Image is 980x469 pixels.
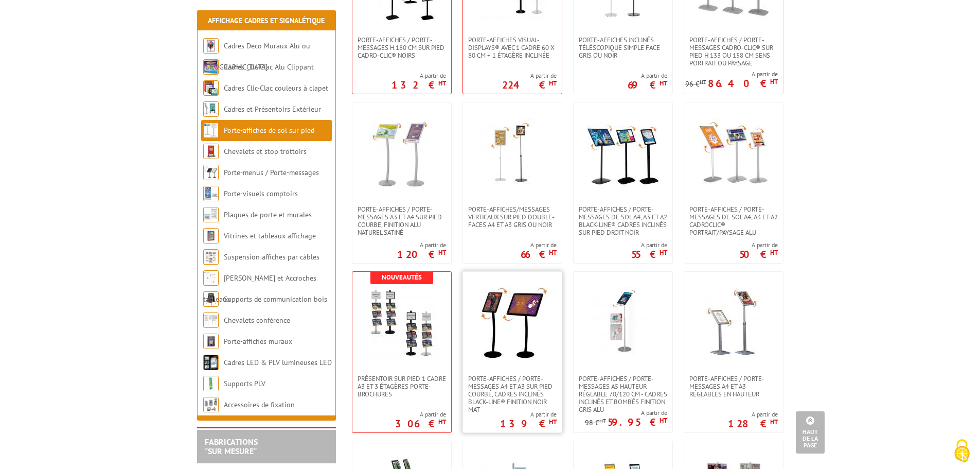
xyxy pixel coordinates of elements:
a: Présentoir sur pied 1 cadre A3 et 3 étagères porte-brochures [352,375,451,398]
p: 55 € [631,251,667,257]
span: A partir de [685,70,778,78]
a: FABRICATIONS"Sur Mesure" [205,437,258,456]
img: Chevalets et stop trottoirs [203,144,219,159]
a: Porte-menus / Porte-messages [224,168,319,177]
img: Porte-visuels comptoirs [203,186,219,201]
span: PORTE-AFFICHES VISUAL-DISPLAYS® AVEC 1 CADRE 60 X 80 CM + 1 ÉTAGÈRE INCLINÉE [468,36,557,59]
img: Porte-affiches de sol sur pied [203,123,219,138]
span: A partir de [395,410,446,419]
img: Porte-affiches / Porte-messages A5 hauteur réglable 70/120 cm - cadres inclinés et bombés finitio... [587,287,659,359]
a: PORTE-AFFICHES VISUAL-DISPLAYS® AVEC 1 CADRE 60 X 80 CM + 1 ÉTAGÈRE INCLINÉE [463,36,562,59]
span: Porte-affiches / Porte-messages A4 et A3 sur pied courbé, cadres inclinés Black-Line® finition no... [468,375,557,413]
a: Cadres Deco Muraux Alu ou [GEOGRAPHIC_DATA] [203,41,310,72]
a: Porte-affiches / Porte-messages A5 hauteur réglable 70/120 cm - cadres inclinés et bombés finitio... [574,375,672,413]
span: A partir de [585,409,667,417]
img: Cimaises et Accroches tableaux [203,270,219,286]
span: A partir de [521,241,557,249]
img: Cadres Deco Muraux Alu ou Bois [203,38,219,54]
sup: HT [549,79,557,88]
img: Plaques de porte et murales [203,207,219,222]
p: 86.40 € [708,80,778,86]
sup: HT [660,248,667,257]
sup: HT [770,248,778,257]
span: A partir de [500,410,557,419]
sup: HT [438,418,446,426]
img: Porte-menus / Porte-messages [203,165,219,180]
p: 128 € [728,421,778,427]
span: Présentoir sur pied 1 cadre A3 et 3 étagères porte-brochures [358,375,446,398]
a: Chevalets et stop trottoirs [224,147,307,156]
a: Porte-affiches / Porte-messages A3 et A4 sur pied courbe, finition alu naturel satiné [352,205,451,236]
a: [PERSON_NAME] et Accroches tableaux [203,273,316,304]
img: Supports PLV [203,376,219,391]
span: A partir de [397,241,446,249]
span: A partir de [628,72,667,80]
a: Porte-affiches muraux [224,337,292,346]
img: Porte-affiches / Porte-messages A4 et A3 sur pied courbé, cadres inclinés Black-Line® finition no... [476,287,548,359]
span: Porte-affiches / Porte-messages A5 hauteur réglable 70/120 cm - cadres inclinés et bombés finitio... [579,375,667,413]
p: 66 € [521,251,557,257]
button: Cookies (fenêtre modale) [944,434,980,469]
a: Porte-affiches/messages verticaux sur pied double-faces A4 et A3 Gris ou Noir [463,205,562,229]
span: Porte-affiches / Porte-messages de sol A4, A3 et A2 Black-Line® cadres inclinés sur Pied Droit Noir [579,205,667,236]
img: Porte-affiches/messages verticaux sur pied double-faces A4 et A3 Gris ou Noir [476,118,548,190]
span: Porte-affiches/messages verticaux sur pied double-faces A4 et A3 Gris ou Noir [468,205,557,229]
img: Porte-affiches / Porte-messages de sol A4, A3 et A2 Black-Line® cadres inclinés sur Pied Droit Noir [587,118,659,190]
img: Cadres et Présentoirs Extérieur [203,101,219,117]
img: Vitrines et tableaux affichage [203,228,219,244]
a: Porte-visuels comptoirs [224,189,298,198]
a: Affichage Cadres et Signalétique [208,16,325,25]
p: 120 € [397,251,446,257]
a: Supports PLV [224,379,265,388]
p: 139 € [500,421,557,427]
a: Porte-affiches / Porte-messages Cadro-Clic® sur pied H 133 ou 158 cm sens portrait ou paysage [684,36,783,67]
img: Cadres Clic-Clac couleurs à clapet [203,80,219,96]
img: Cadres LED & PLV lumineuses LED [203,355,219,370]
p: 132 € [391,82,446,88]
span: A partir de [728,410,778,419]
p: 69 € [628,82,667,88]
a: Cadres Clic-Clac Alu Clippant [224,62,314,72]
img: Cookies (fenêtre modale) [949,438,975,464]
sup: HT [549,248,557,257]
a: Porte-affiches / Porte-messages de sol A4, A3 et A2 CadroClic® portrait/paysage alu [684,205,783,236]
a: Porte-affiches / Porte-messages A4 et A3 réglables en hauteur [684,375,783,398]
span: A partir de [391,72,446,80]
span: Porte-affiches inclinés téléscopique simple face gris ou noir [579,36,667,59]
a: Porte-affiches inclinés téléscopique simple face gris ou noir [574,36,672,59]
a: Porte-affiches de sol sur pied [224,126,314,135]
sup: HT [660,79,667,88]
p: 224 € [502,82,557,88]
img: Porte-affiches / Porte-messages de sol A4, A3 et A2 CadroClic® portrait/paysage alu [698,118,770,190]
img: Accessoires de fixation [203,397,219,412]
b: Nouveautés [382,273,422,282]
span: A partir de [502,72,557,80]
sup: HT [549,418,557,426]
sup: HT [438,79,446,88]
a: Accessoires de fixation [224,400,295,409]
a: Plaques de porte et murales [224,210,312,219]
sup: HT [770,418,778,426]
span: Porte-affiches / Porte-messages de sol A4, A3 et A2 CadroClic® portrait/paysage alu [689,205,778,236]
a: Porte-affiches / Porte-messages de sol A4, A3 et A2 Black-Line® cadres inclinés sur Pied Droit Noir [574,205,672,236]
img: Porte-affiches / Porte-messages A4 et A3 réglables en hauteur [698,287,770,359]
span: Porte-affiches / Porte-messages H.180 cm SUR PIED CADRO-CLIC® NOIRS [358,36,446,59]
img: Suspension affiches par câbles [203,249,219,265]
span: Porte-affiches / Porte-messages A4 et A3 réglables en hauteur [689,375,778,398]
sup: HT [700,78,706,85]
img: Présentoir sur pied 1 cadre A3 et 3 étagères porte-brochures [366,287,438,359]
p: 96 € [685,80,706,88]
sup: HT [770,77,778,86]
span: Porte-affiches / Porte-messages Cadro-Clic® sur pied H 133 ou 158 cm sens portrait ou paysage [689,36,778,67]
p: 59.95 € [608,419,667,425]
p: 306 € [395,421,446,427]
a: Porte-affiches / Porte-messages H.180 cm SUR PIED CADRO-CLIC® NOIRS [352,36,451,59]
a: Cadres Clic-Clac couleurs à clapet [224,83,328,93]
a: Supports de communication bois [224,294,327,304]
span: A partir de [739,241,778,249]
a: Haut de la page [796,411,825,454]
span: A partir de [631,241,667,249]
img: Porte-affiches muraux [203,334,219,349]
a: Vitrines et tableaux affichage [224,231,316,240]
img: Porte-affiches / Porte-messages A3 et A4 sur pied courbe, finition alu naturel satiné [366,118,438,190]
